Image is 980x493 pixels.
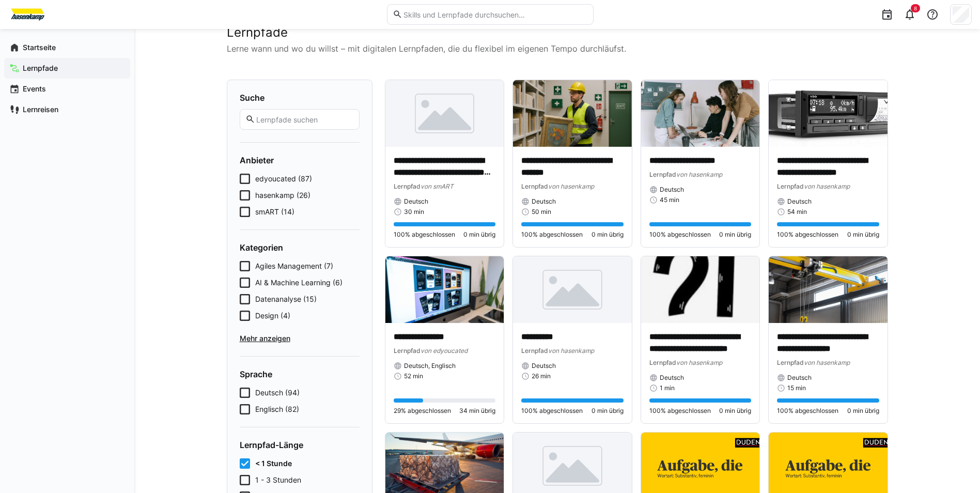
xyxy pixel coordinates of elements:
span: 1 min [660,384,675,392]
span: Datenanalyse (15) [255,294,317,304]
span: Deutsch [660,186,684,194]
span: Agiles Management (7) [255,261,333,271]
span: 1 - 3 Stunden [255,475,301,485]
span: 54 min [787,208,807,216]
span: von hasenkamp [676,171,722,178]
span: 100% abgeschlossen [521,230,583,239]
span: Lernpfad [649,171,676,178]
span: Deutsch [660,374,684,382]
span: 45 min [660,196,679,204]
span: 100% abgeschlossen [649,407,711,415]
img: image [513,256,632,323]
span: Deutsch [787,197,812,206]
span: Deutsch [532,362,556,370]
span: Englisch (82) [255,404,299,414]
span: edyoucated (87) [255,174,312,184]
h4: Suche [240,93,360,103]
span: Lernpfad [777,182,804,190]
img: image [641,80,760,147]
span: von edyoucated [421,347,468,355]
span: von hasenkamp [804,359,850,366]
span: Lernpfad [649,359,676,366]
span: Deutsch [532,197,556,206]
img: image [769,256,888,323]
span: 26 min [532,372,551,380]
span: Mehr anzeigen [240,333,360,344]
span: AI & Machine Learning (6) [255,278,343,288]
span: 0 min übrig [592,230,624,239]
span: 8 [914,5,917,11]
span: 0 min übrig [847,230,879,239]
img: image [641,256,760,323]
h4: Anbieter [240,155,360,165]
span: smART (14) [255,207,294,217]
span: Lernpfad [394,182,421,190]
h2: Lernpfade [227,25,888,40]
span: 100% abgeschlossen [394,230,455,239]
span: 100% abgeschlossen [777,407,838,415]
span: von smART [421,182,454,190]
span: 15 min [787,384,806,392]
p: Lerne wann und wo du willst – mit digitalen Lernpfaden, die du flexibel im eigenen Tempo durchläu... [227,42,888,55]
span: 29% abgeschlossen [394,407,451,415]
h4: Lernpfad-Länge [240,440,360,450]
img: image [385,256,504,323]
span: Lernpfad [521,182,548,190]
span: Deutsch, Englisch [404,362,456,370]
h4: Sprache [240,369,360,379]
h4: Kategorien [240,242,360,253]
span: 50 min [532,208,551,216]
span: 0 min übrig [463,230,495,239]
img: image [385,80,504,147]
span: von hasenkamp [804,182,850,190]
span: hasenkamp (26) [255,190,310,201]
span: Lernpfad [777,359,804,366]
span: 0 min übrig [847,407,879,415]
input: Skills und Lernpfade durchsuchen… [402,10,587,19]
span: Lernpfad [394,347,421,355]
span: von hasenkamp [548,182,594,190]
span: 100% abgeschlossen [777,230,838,239]
img: image [769,80,888,147]
input: Lernpfade suchen [255,115,353,124]
span: 34 min übrig [459,407,495,415]
span: von hasenkamp [676,359,722,366]
span: von hasenkamp [548,347,594,355]
span: Deutsch [787,374,812,382]
span: 30 min [404,208,424,216]
span: < 1 Stunde [255,458,292,469]
span: Design (4) [255,311,290,321]
span: 52 min [404,372,423,380]
span: 0 min übrig [719,407,751,415]
span: 100% abgeschlossen [649,230,711,239]
span: 0 min übrig [592,407,624,415]
img: image [513,80,632,147]
span: Lernpfad [521,347,548,355]
span: Deutsch (94) [255,388,300,398]
span: 100% abgeschlossen [521,407,583,415]
span: 0 min übrig [719,230,751,239]
span: Deutsch [404,197,428,206]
